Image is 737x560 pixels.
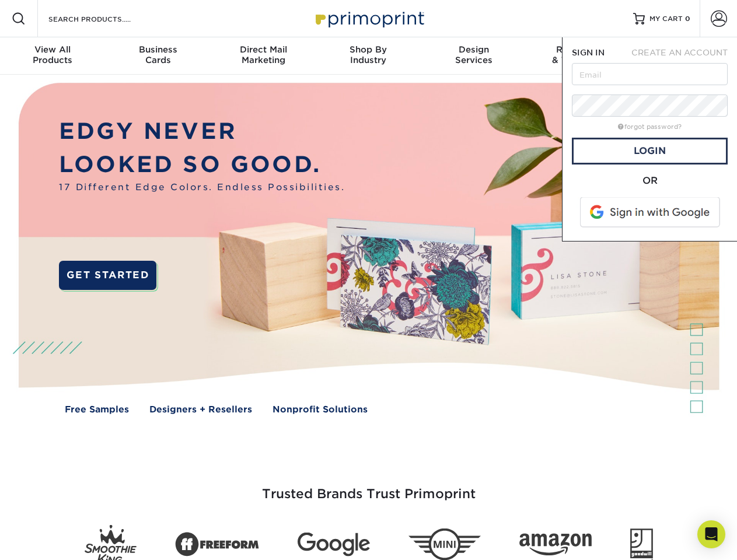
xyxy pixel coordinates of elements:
span: 17 Different Edge Colors. Endless Possibilities. [59,181,345,194]
a: Free Samples [65,403,129,416]
img: Google [298,533,370,556]
p: EDGY NEVER [59,115,345,148]
a: Shop ByIndustry [316,37,421,75]
p: LOOKED SO GOOD. [59,148,345,181]
a: Login [572,138,728,164]
a: GET STARTED [59,261,156,290]
input: Email [572,63,728,85]
a: DesignServices [421,37,526,75]
div: Open Intercom Messenger [697,520,725,548]
div: OR [572,174,728,188]
span: Business [105,44,210,55]
a: BusinessCards [105,37,210,75]
img: Primoprint [310,6,427,31]
span: Resources [526,44,631,55]
span: 0 [685,15,690,23]
span: MY CART [649,14,683,24]
div: & Templates [526,44,631,65]
img: Goodwill [630,528,653,560]
a: Direct MailMarketing [211,37,316,75]
div: Cards [105,44,210,65]
span: Design [421,44,526,55]
div: Marketing [211,44,316,65]
a: Designers + Resellers [149,403,252,416]
span: Direct Mail [211,44,316,55]
div: Services [421,44,526,65]
div: Industry [316,44,421,65]
a: Nonprofit Solutions [273,403,368,416]
a: forgot password? [618,123,682,131]
h3: Trusted Brands Trust Primoprint [27,459,710,516]
span: SIGN IN [572,48,605,57]
span: Shop By [316,44,421,55]
img: Amazon [519,534,592,556]
span: CREATE AN ACCOUNT [631,48,728,57]
input: SEARCH PRODUCTS..... [47,12,161,26]
a: Resources& Templates [526,37,631,75]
